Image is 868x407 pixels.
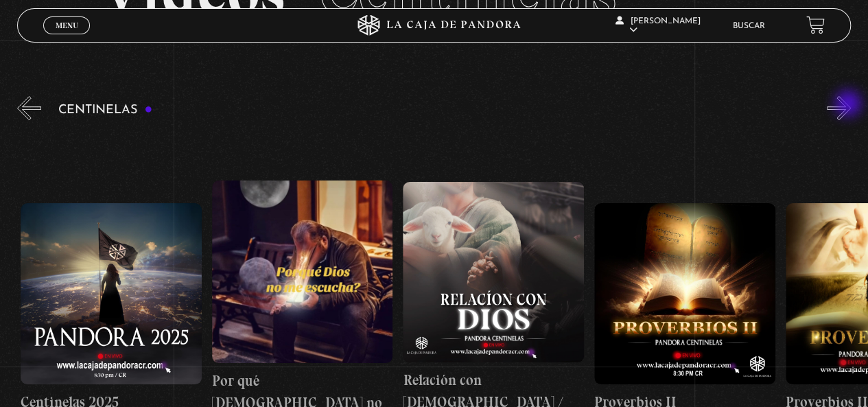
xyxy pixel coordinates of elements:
[733,22,765,30] a: Buscar
[51,33,83,43] span: Cerrar
[17,96,41,120] button: Previous
[58,104,152,117] h3: Centinelas
[56,21,78,30] span: Menu
[827,96,851,120] button: Next
[806,16,825,34] a: View your shopping cart
[615,17,701,34] span: [PERSON_NAME]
